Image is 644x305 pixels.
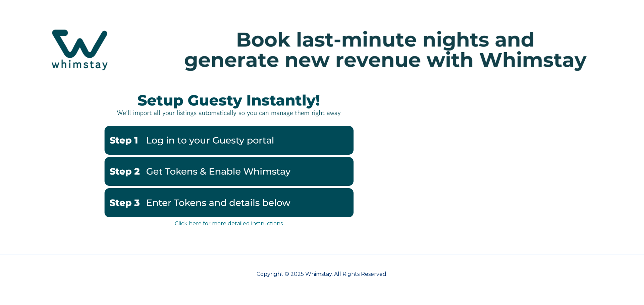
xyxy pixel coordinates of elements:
[104,188,354,217] img: EnterbelowGuesty
[104,85,354,123] img: instantlyguesty
[104,157,354,186] img: GuestyTokensandenable
[104,126,354,155] img: Guestystep1-2
[175,220,283,227] a: Click here for more detailed instructions
[7,16,637,83] img: Hubspot header for SSOB (4)
[104,270,540,278] p: Copyright © 2025 Whimstay. All Rights Reserved.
